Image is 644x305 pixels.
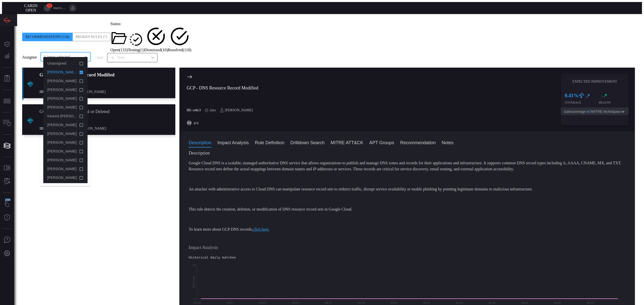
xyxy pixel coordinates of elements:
button: Wingman [1,198,13,210]
span: Dismissed ( 10 ) [144,48,168,52]
button: Preferences [1,247,13,260]
li: Marco Villarruel (Myself) [43,68,88,77]
text: 05/26 [489,301,496,304]
button: Ask Us A Question [1,234,13,246]
li: Tigran Terpandjian [43,165,88,173]
button: Recommendation [400,139,436,145]
span: Keonnii [PERSON_NAME] [47,114,90,118]
div: Recommendations (134) [22,33,73,41]
h5: ID: ce6c3 [39,90,54,94]
h3: 0.41 % [565,93,579,98]
li: Wasif Khan [43,182,88,191]
span: [PERSON_NAME] [47,140,77,144]
span: [PERSON_NAME] [47,176,77,180]
button: Description [189,139,211,145]
span: [PERSON_NAME] [47,158,77,162]
button: Dismissed(10) [144,26,168,52]
h5: Expected Improvement [561,80,629,84]
button: Close [82,53,89,60]
div: GCP - DNS Zone Modified or Deleted [39,109,141,114]
li: Alejandro Castillo [43,77,88,85]
li: Paul Nsonga [43,147,88,156]
div: [PERSON_NAME] [220,108,253,112]
button: Notes [442,139,454,145]
button: Testing(1) [128,32,144,52]
span: [PERSON_NAME] [47,88,77,92]
div: GCP - DNS Resource Record Modified [39,72,141,78]
span: 15 [47,4,52,8]
text: 05/05 [390,301,397,304]
button: MITRE ATT&CK [331,139,363,145]
li: Keonnii Ashman [43,112,88,121]
div: Historical daily matches [189,255,627,261]
li: Nicholas Witte [43,138,88,147]
span: Assignee [22,55,37,60]
li: Mosaab Sadeia [43,121,88,129]
li: Alex Diaz [43,85,88,94]
text: 06/02 [521,301,528,304]
p: This rule detects the creation, deletion, or modification of DNS resource record sets in Google C... [189,206,627,212]
button: Rule Definition [255,139,284,145]
button: Reports [1,73,13,85]
div: Time [111,55,149,60]
span: [PERSON_NAME] [47,132,77,136]
span: [PERSON_NAME] [47,123,77,127]
a: click here. [253,227,270,231]
h3: Impact Analysis [189,244,627,250]
span: Open ( 133 ) [110,48,128,52]
span: [PERSON_NAME] [47,149,77,153]
span: [PERSON_NAME] (Myself) [47,70,91,74]
li: Unassigned [43,59,88,68]
div: Health [599,101,629,105]
span: Status: [110,22,122,26]
text: 06/16 [587,301,594,304]
span: [PERSON_NAME] [47,105,77,109]
button: Cards [1,140,13,152]
h3: Description [189,150,627,156]
button: Threat Intelligence [1,212,13,224]
text: 04/14 [292,301,299,304]
label: sort [97,55,104,60]
button: Rule Catalog [1,162,13,174]
button: Resolved(118) [168,26,191,52]
button: Drilldown Search [290,139,325,145]
button: 15 [44,4,51,12]
p: Google Cloud DNS is a scalable, managed authoritative DNS service that allows organizations to pu... [189,160,627,172]
button: Gaincoverage in3MITRE techniques [561,108,629,115]
button: ALERT ANALYSIS [1,176,13,188]
text: 06/09 [554,301,561,304]
div: Broken Rules (7) [73,33,110,41]
span: Cards [24,4,37,8]
p: To learn more about GCP DNS records, [189,226,627,232]
li: Nabeel Sohail [43,129,88,138]
button: Open(133) [110,29,128,52]
button: APT Groups [369,139,394,145]
button: Impact Analysis [217,139,249,145]
text: 05/12 [423,301,430,304]
span: open [26,8,36,12]
div: Coverage [565,101,595,105]
li: Bianca Reynolds [43,94,88,103]
div: gcp [187,120,258,125]
button: Inventory [1,117,13,129]
text: 04/07 [259,301,266,304]
li: Tom Sunny [43,173,88,182]
li: Paul Patterson [43,156,88,165]
button: MITRE - Detection Posture [1,95,13,107]
p: An attacker with administrative access to Cloud DNS can manipulate resource record sets to redire... [189,186,627,192]
li: Dashley Castellano [43,103,88,112]
button: Detections [1,50,13,62]
text: 10 [193,264,196,267]
text: 0 [194,297,196,301]
span: Testing ( 1 ) [128,48,144,52]
span: Jun 25, 2025 6:18 AM [210,108,216,112]
span: marco.[PERSON_NAME] [53,6,67,10]
span: [PERSON_NAME] [47,79,77,83]
h5: ID: ce6c3 [187,108,201,112]
text: 04/28 [358,301,365,304]
h5: ID: 0de47 [39,127,54,131]
span: Unassigned [47,61,66,65]
span: 3 [590,110,592,114]
button: Dashboard [1,38,13,50]
span: [PERSON_NAME] [47,96,77,100]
